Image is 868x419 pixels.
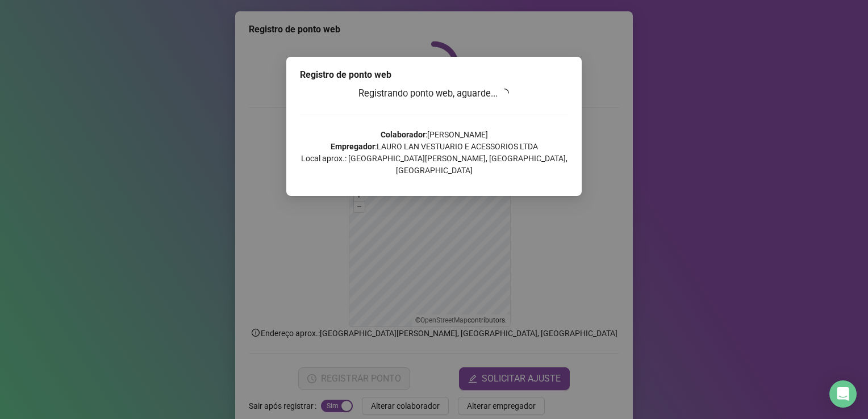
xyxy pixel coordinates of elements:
span: loading [500,89,509,98]
h3: Registrando ponto web, aguarde... [300,86,568,101]
strong: Colaborador [381,130,425,139]
strong: Empregador [331,142,375,151]
p: : [PERSON_NAME] : LAURO LAN VESTUARIO E ACESSORIOS LTDA Local aprox.: [GEOGRAPHIC_DATA][PERSON_NA... [300,129,568,177]
div: Open Intercom Messenger [829,380,857,408]
div: Registro de ponto web [300,68,568,82]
